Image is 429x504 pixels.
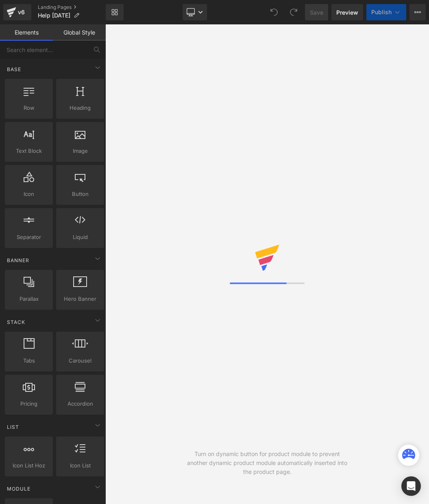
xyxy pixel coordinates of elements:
div: Open Intercom Messenger [401,476,421,496]
div: Turn on dynamic button for product module to prevent another dynamic product module automatically... [186,450,348,476]
span: Help [DATE] [38,12,70,19]
a: Landing Pages [38,4,106,11]
span: Base [6,65,22,73]
span: Banner [6,256,30,264]
button: Undo [266,4,282,20]
span: Parallax [7,295,50,303]
a: Global Style [53,24,106,41]
span: Accordion [59,400,102,408]
span: Publish [371,9,392,15]
span: Icon [7,190,50,198]
span: Icon List Hoz [7,461,50,470]
a: Preview [331,4,363,20]
button: Redo [285,4,302,20]
span: Hero Banner [59,295,102,303]
span: Pricing [7,400,50,408]
span: Tabs [7,356,50,365]
div: v6 [16,7,26,17]
span: Row [7,104,50,112]
span: Liquid [59,233,102,241]
span: List [6,423,20,431]
span: Button [59,190,102,198]
a: New Library [106,4,124,20]
span: Heading [59,104,102,112]
span: Stack [6,318,26,326]
span: Text Block [7,147,50,155]
span: Icon List [59,461,102,470]
span: Module [6,485,31,493]
a: v6 [3,4,31,20]
span: Carousel [59,356,102,365]
span: Preview [336,8,358,17]
button: Publish [366,4,406,20]
button: More [409,4,426,20]
span: Image [59,147,102,155]
span: Separator [7,233,50,241]
span: Save [310,8,323,17]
